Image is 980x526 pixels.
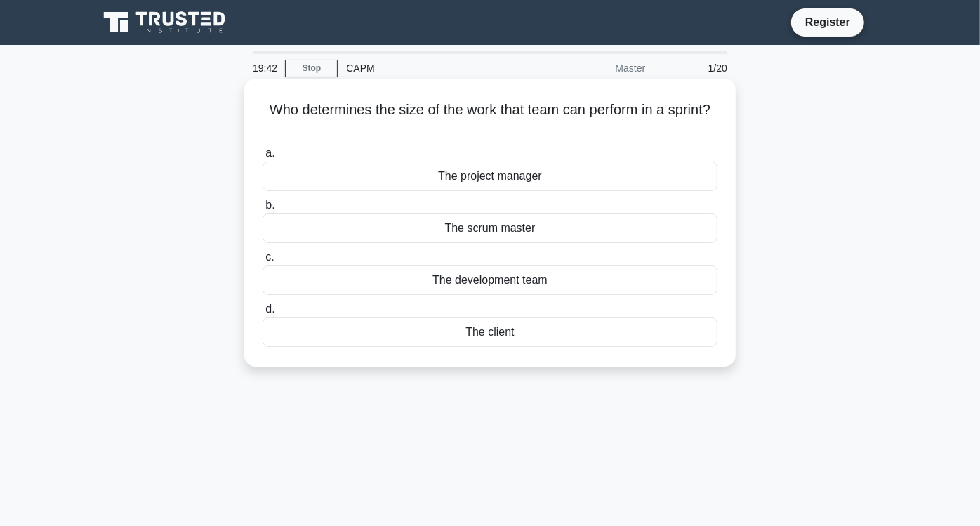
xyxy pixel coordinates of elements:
[654,54,736,82] div: 1/20
[797,13,859,31] a: Register
[244,54,285,82] div: 19:42
[263,265,717,295] div: The development team
[265,199,274,211] span: b.
[263,317,717,347] div: The client
[265,147,274,159] span: a.
[261,101,719,136] h5: Who determines the size of the work that team can perform in a sprint?
[531,54,654,82] div: Master
[263,162,717,191] div: The project manager
[265,251,274,263] span: c.
[285,60,338,77] a: Stop
[265,303,274,315] span: d.
[263,213,717,243] div: The scrum master
[338,54,531,82] div: CAPM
